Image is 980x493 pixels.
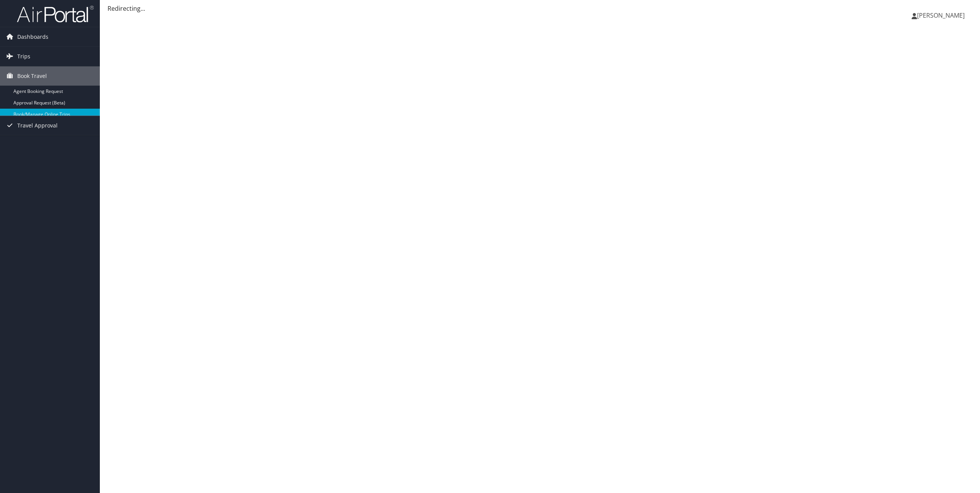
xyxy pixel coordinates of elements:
span: Dashboards [17,27,48,46]
div: Redirecting... [108,4,972,13]
a: [PERSON_NAME] [912,4,972,27]
span: Travel Approval [17,116,58,135]
span: [PERSON_NAME] [917,11,965,20]
span: Book Travel [17,66,47,86]
span: Trips [17,47,30,66]
img: airportal-logo.png [17,5,94,23]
